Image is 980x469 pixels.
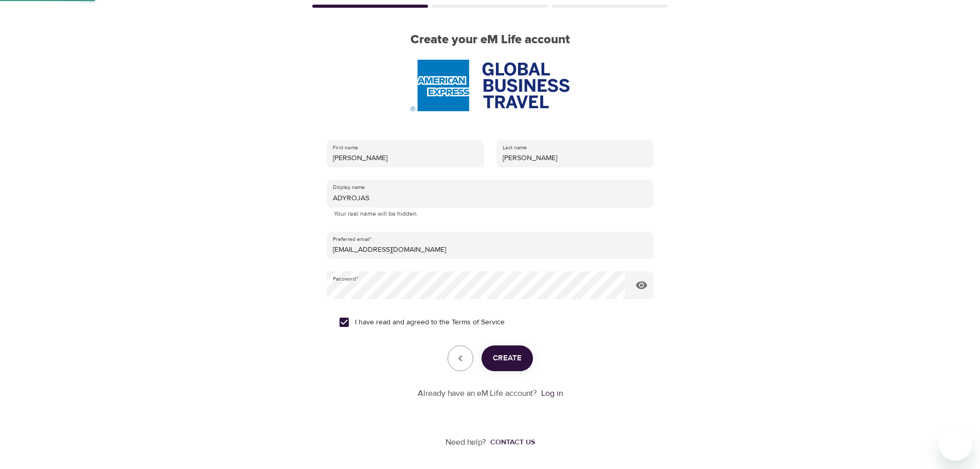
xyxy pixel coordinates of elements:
button: Create [482,345,533,371]
p: Already have an eM Life account? [418,388,537,399]
iframe: Button to launch messaging window [939,428,972,461]
a: Terms of Service [452,317,505,328]
img: AmEx%20GBT%20logo.png [411,60,569,111]
span: I have read and agreed to the [355,317,505,328]
a: Contact us [486,437,535,447]
h2: Create your eM Life account [310,32,670,47]
p: Your real name will be hidden. [334,209,647,219]
div: Contact us [490,437,535,447]
a: Log in [541,388,563,398]
span: Create [493,352,522,365]
p: Need help? [446,437,486,448]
